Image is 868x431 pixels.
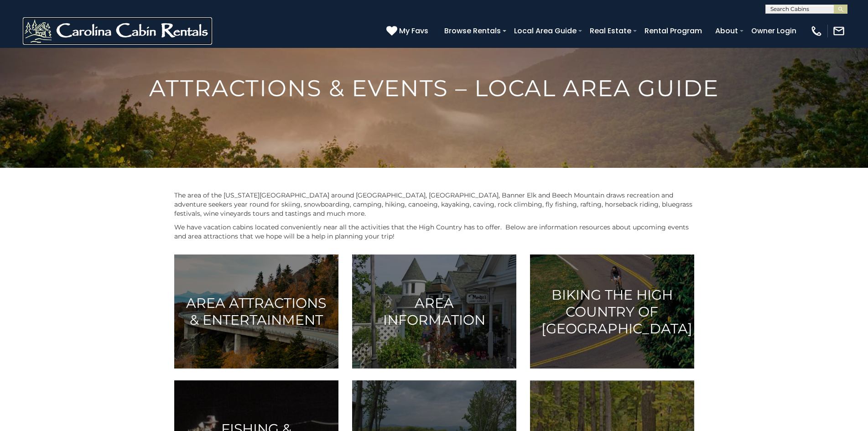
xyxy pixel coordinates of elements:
[509,23,581,39] a: Local Area Guide
[832,25,845,37] img: mail-regular-white.png
[186,295,327,328] h3: Area Attractions & Entertainment
[640,23,707,39] a: Rental Program
[174,223,694,241] p: We have vacation cabins located conveniently near all the activities that the High Country has to...
[440,23,505,39] a: Browse Rentals
[364,295,505,328] h3: Area Information
[386,25,431,37] a: My Favs
[174,191,694,218] p: The area of the [US_STATE][GEOGRAPHIC_DATA] around [GEOGRAPHIC_DATA], [GEOGRAPHIC_DATA], Banner E...
[174,254,338,369] a: Area Attractions & Entertainment
[399,25,428,36] span: My Favs
[711,23,743,39] a: About
[810,25,823,37] img: phone-regular-white.png
[23,17,212,45] img: White-1-2.png
[541,286,683,337] h3: Biking the High Country of [GEOGRAPHIC_DATA]
[352,254,516,369] a: Area Information
[530,254,694,369] a: Biking the High Country of [GEOGRAPHIC_DATA]
[585,23,636,39] a: Real Estate
[747,23,801,39] a: Owner Login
